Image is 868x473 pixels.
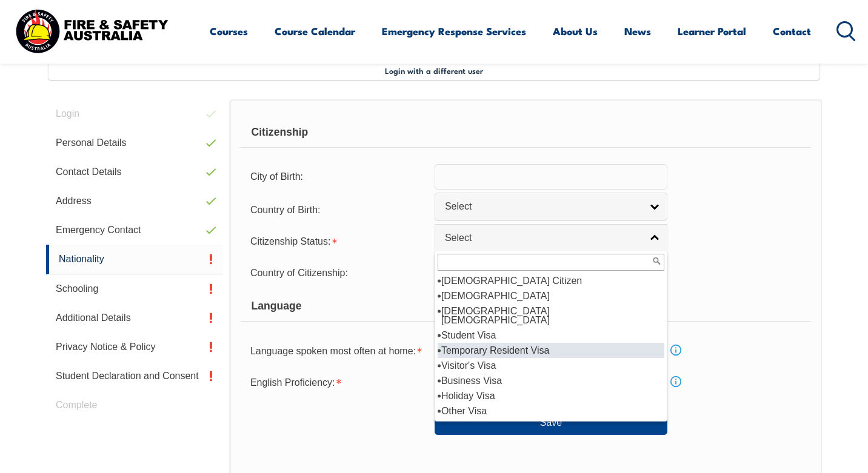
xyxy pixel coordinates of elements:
[250,377,335,388] span: English Proficiency:
[250,205,321,215] span: Country of Birth:
[46,274,223,303] a: Schooling
[46,128,223,157] a: Personal Details
[46,245,223,274] a: Nationality
[773,15,811,47] a: Contact
[385,65,483,75] span: Login with a different user
[241,338,435,362] div: Language spoken most often at home is required.
[46,362,223,391] a: Student Declaration and Consent
[241,117,811,148] div: Citizenship
[438,358,664,373] li: Visitor's Visa
[438,303,664,328] li: [DEMOGRAPHIC_DATA] [DEMOGRAPHIC_DATA]
[46,216,223,245] a: Emergency Contact
[435,411,667,435] button: Save
[250,346,416,356] span: Language spoken most often at home:
[553,15,598,47] a: About Us
[275,15,355,47] a: Course Calendar
[438,273,664,288] li: [DEMOGRAPHIC_DATA] Citizen
[445,200,641,213] span: Select
[438,343,664,358] li: Temporary Resident Visa
[678,15,746,47] a: Learner Portal
[445,232,641,245] span: Select
[241,291,811,322] div: Language
[46,303,223,332] a: Additional Details
[438,328,664,343] li: Student Visa
[438,403,664,418] li: Other Visa
[210,15,248,47] a: Courses
[46,187,223,216] a: Address
[667,342,684,359] a: Info
[382,15,526,47] a: Emergency Response Services
[241,165,435,188] div: City of Birth:
[241,369,435,394] div: English Proficiency is required.
[46,332,223,362] a: Privacy Notice & Policy
[438,373,664,388] li: Business Visa
[250,236,331,246] span: Citizenship Status:
[438,388,664,403] li: Holiday Visa
[667,373,684,390] a: Info
[46,157,223,187] a: Contact Details
[241,228,435,253] div: Citizenship Status is required.
[250,268,348,278] span: Country of Citizenship:
[624,15,651,47] a: News
[438,288,664,303] li: [DEMOGRAPHIC_DATA]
